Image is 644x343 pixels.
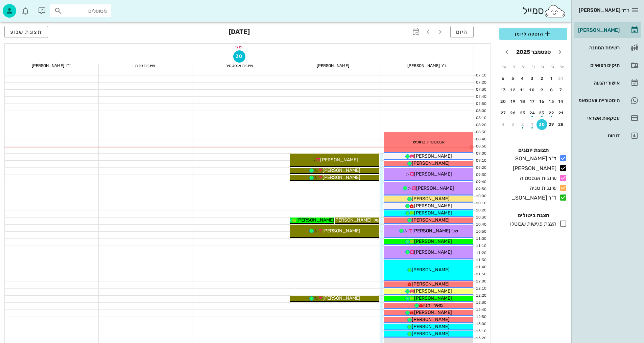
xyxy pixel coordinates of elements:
[474,87,488,93] div: 07:30
[556,96,567,107] button: 14
[517,85,528,95] button: 11
[99,64,192,68] div: שיננית טניה
[323,175,360,180] span: [PERSON_NAME]
[574,57,641,73] a: תיקים רפואיים
[414,203,452,209] span: [PERSON_NAME]
[474,272,488,277] div: 11:50
[554,46,566,58] button: חודש שעבר
[412,267,450,273] span: [PERSON_NAME]
[556,88,567,92] div: 7
[536,108,547,118] button: 23
[556,108,567,118] button: 21
[527,96,538,107] button: 17
[514,45,553,59] button: ספטמבר 2025
[574,22,641,38] a: [PERSON_NAME]
[414,210,452,216] span: [PERSON_NAME]
[474,314,488,320] div: 12:50
[474,243,488,249] div: 11:10
[577,80,620,86] div: אישורי הגעה
[474,328,488,334] div: 13:10
[527,122,538,127] div: 1
[574,110,641,126] a: עסקאות אשראי
[192,64,286,68] div: שיננית אנסטסיה
[414,153,452,159] span: [PERSON_NAME]
[499,211,567,220] h4: הצגת ביטולים
[334,217,379,223] span: שלי [PERSON_NAME]
[508,99,519,104] div: 19
[577,27,620,33] div: [PERSON_NAME]
[474,265,488,270] div: 11:40
[20,5,24,9] span: תג
[474,321,488,327] div: 13:00
[517,174,556,182] div: שיננית אנסטסיה
[233,50,245,63] button: 30
[546,99,557,104] div: 15
[474,279,488,284] div: 12:00
[546,73,557,84] button: 1
[474,172,488,178] div: 09:30
[323,167,360,173] span: [PERSON_NAME]
[414,171,452,177] span: [PERSON_NAME]
[527,73,538,84] button: 3
[450,26,474,38] button: היום
[508,85,519,95] button: 12
[412,331,450,337] span: [PERSON_NAME]
[508,108,519,118] button: 26
[474,236,488,242] div: 11:00
[546,122,557,127] div: 29
[474,193,488,199] div: 10:00
[508,73,519,84] button: 5
[546,96,557,107] button: 15
[556,122,567,127] div: 28
[474,201,488,206] div: 10:10
[510,164,556,173] div: [PERSON_NAME]
[474,179,488,185] div: 09:40
[5,64,98,68] div: ד"ר [PERSON_NAME]
[574,128,641,144] a: דוחות
[296,217,334,223] span: [PERSON_NAME]
[474,137,488,142] div: 08:40
[519,61,528,72] th: ה׳
[10,29,42,35] span: תצוגת שבוע
[474,122,488,128] div: 08:20
[474,286,488,292] div: 12:10
[474,257,488,263] div: 11:30
[546,119,557,130] button: 29
[498,73,509,84] button: 6
[517,111,528,115] div: 25
[577,45,620,50] div: רשימת המתנה
[505,30,562,38] span: הוספה ליומן
[546,88,557,92] div: 8
[414,295,452,301] span: [PERSON_NAME]
[517,108,528,118] button: 25
[527,111,538,115] div: 24
[546,76,557,81] div: 1
[498,119,509,130] button: 4
[574,92,641,109] a: היסטוריית וואטסאפ
[414,238,452,244] span: [PERSON_NAME]
[413,139,445,145] span: אנסטסיה בחופש
[574,40,641,56] a: רשימת המתנה
[501,46,513,58] button: חודש הבא
[474,108,488,114] div: 08:00
[474,250,488,256] div: 11:20
[474,158,488,164] div: 09:10
[527,99,538,104] div: 17
[517,73,528,84] button: 4
[508,88,519,92] div: 12
[546,111,557,115] div: 22
[5,44,474,50] div: יום ג׳
[412,281,450,287] span: [PERSON_NAME]
[474,165,488,171] div: 09:20
[522,4,566,18] div: סמייל
[323,295,360,301] span: [PERSON_NAME]
[412,317,450,322] span: [PERSON_NAME]
[517,99,528,104] div: 18
[536,122,547,127] div: 30
[577,133,620,138] div: דוחות
[509,61,518,72] th: ו׳
[412,160,450,166] span: [PERSON_NAME]
[536,99,547,104] div: 16
[320,157,358,163] span: [PERSON_NAME]
[508,111,519,115] div: 26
